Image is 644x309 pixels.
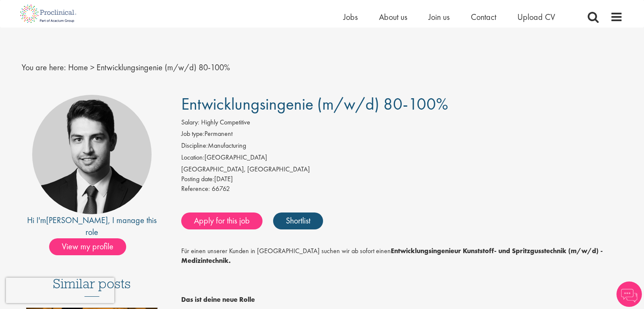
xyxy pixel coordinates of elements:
[343,11,358,22] a: Jobs
[46,215,108,226] a: [PERSON_NAME]
[428,11,450,22] a: Join us
[90,62,94,73] span: >
[517,11,555,22] a: Upload CV
[379,11,407,22] a: About us
[212,184,230,193] span: 66762
[49,240,135,251] a: View my profile
[181,141,208,151] label: Discipline:
[181,165,623,174] div: [GEOGRAPHIC_DATA], [GEOGRAPHIC_DATA]
[181,174,214,183] span: Posting date:
[616,281,642,307] img: Chatbot
[181,93,448,115] span: Entwicklungsingenie (m/w/d) 80-100%
[97,62,230,73] span: Entwicklungsingenie (m/w/d) 80-100%
[181,246,623,304] p: Für einen unserer Kunden in [GEOGRAPHIC_DATA] suchen wir ab sofort einen
[68,62,88,73] a: breadcrumb link
[201,118,250,127] span: Highly Competitive
[181,212,263,229] a: Apply for this job
[6,278,114,303] iframe: reCAPTCHA
[22,62,66,73] span: You are here:
[181,129,623,141] li: Permanent
[181,184,210,194] label: Reference:
[49,238,126,255] span: View my profile
[22,214,163,238] div: Hi I'm , I manage this role
[471,11,496,22] a: Contact
[181,141,623,153] li: Manufacturing
[181,153,205,163] label: Location:
[181,129,205,139] label: Job type:
[181,174,623,184] div: [DATE]
[181,246,603,265] strong: Entwicklungsingenieur Kunststoff- und Spritzgusstechnik (m/w/d) - Medizintechnik.
[32,95,152,214] img: imeage of recruiter Thomas Wenig
[273,212,323,229] a: Shortlist
[181,118,199,127] label: Salary:
[181,153,623,165] li: [GEOGRAPHIC_DATA]
[181,295,255,304] strong: Das ist deine neue Rolle
[53,276,131,297] h3: Similar posts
